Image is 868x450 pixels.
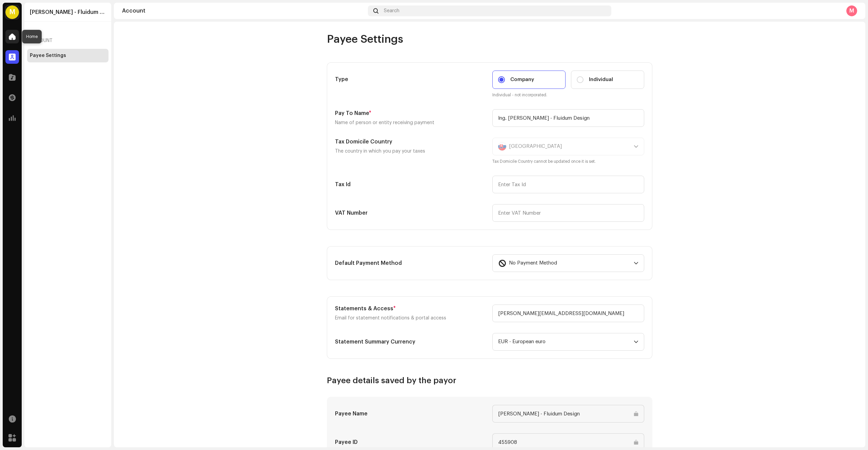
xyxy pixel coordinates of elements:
[335,147,487,155] p: The country in which you pay your taxes
[335,180,487,189] h5: Tax Id
[634,333,638,350] div: dropdown trigger
[27,33,108,49] re-a-nav-header: Account
[335,305,487,313] h5: Statements & Access
[335,109,487,117] h5: Pay To Name
[634,255,638,272] div: dropdown trigger
[498,255,634,272] span: No Payment Method
[327,33,403,46] span: Payee Settings
[27,49,108,62] re-m-nav-item: Payee Settings
[335,338,487,346] h5: Statement Summary Currency
[492,158,644,165] small: Tax Domicile Country cannot be updated once it is set.
[492,92,644,98] small: Individual - not incorporated.
[30,53,66,58] div: Payee Settings
[846,5,857,16] div: M
[498,333,634,350] span: EUR - European euro
[335,410,487,418] h5: Payee Name
[335,259,487,267] h5: Default Payment Method
[510,76,534,83] span: Company
[335,438,487,446] h5: Payee ID
[589,76,613,83] span: Individual
[335,75,487,83] h5: Type
[492,204,644,222] input: Enter VAT Number
[327,375,652,386] h3: Payee details saved by the payor
[509,255,557,272] span: No Payment Method
[384,8,399,14] span: Search
[335,209,487,217] h5: VAT Number
[335,119,487,127] p: Name of person or entity receiving payment
[335,138,487,146] h5: Tax Domicile Country
[492,109,644,127] input: Enter name
[492,305,644,322] input: Enter email
[5,5,19,19] div: M
[335,314,487,322] p: Email for statement notifications & portal access
[122,8,365,14] div: Account
[492,176,644,193] input: Enter Tax Id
